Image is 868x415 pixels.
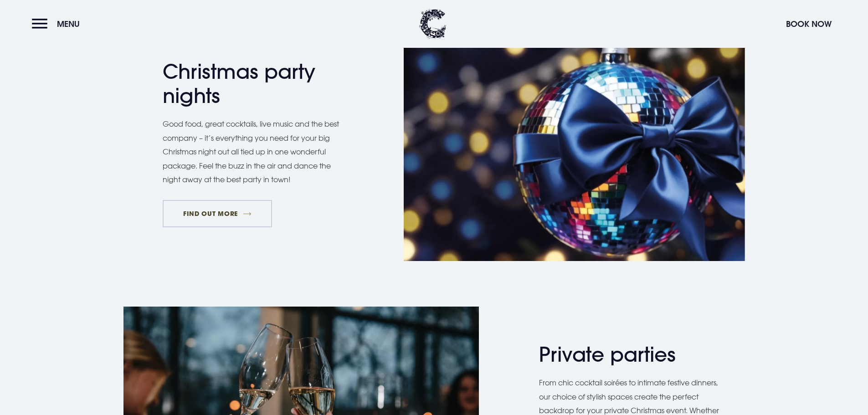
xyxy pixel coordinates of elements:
[163,60,340,108] h2: Christmas party nights
[32,14,84,34] button: Menu
[419,9,447,39] img: Clandeboye Lodge
[404,34,745,261] img: Hotel Christmas in Northern Ireland
[163,200,272,227] a: FIND OUT MORE
[57,19,80,29] span: Menu
[781,14,836,34] button: Book Now
[539,343,717,367] h2: Private parties
[163,117,349,186] p: Good food, great cocktails, live music and the best company – it’s everything you need for your b...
